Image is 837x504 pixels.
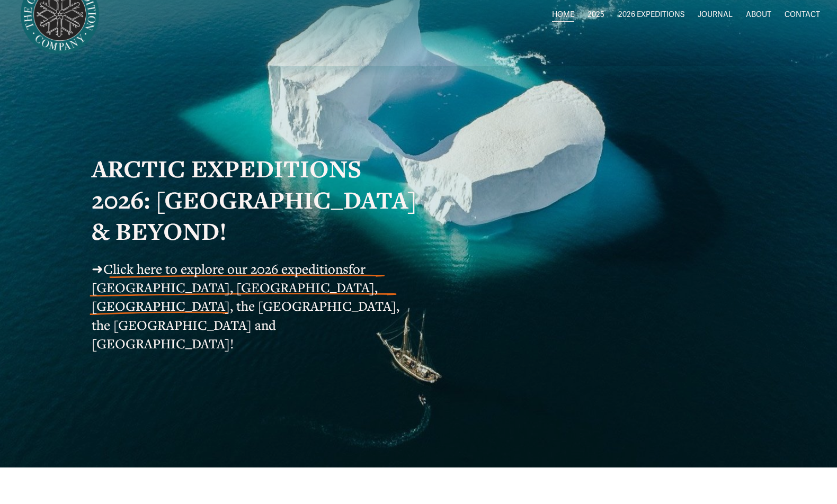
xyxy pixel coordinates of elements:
[785,7,820,22] a: CONTACT
[746,7,771,22] a: ABOUT
[698,7,733,22] a: JOURNAL
[92,260,103,277] span: ➜
[103,260,349,277] a: Click here to explore our 2026 expeditions
[552,7,574,22] a: HOME
[92,260,403,352] span: for [GEOGRAPHIC_DATA], [GEOGRAPHIC_DATA], [GEOGRAPHIC_DATA], the [GEOGRAPHIC_DATA], the [GEOGRAPH...
[587,7,604,22] a: folder dropdown
[92,152,423,247] strong: ARCTIC EXPEDITIONS 2026: [GEOGRAPHIC_DATA] & BEYOND!
[618,8,684,22] span: 2026 EXPEDITIONS
[587,8,604,22] span: 2025
[618,7,684,22] a: folder dropdown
